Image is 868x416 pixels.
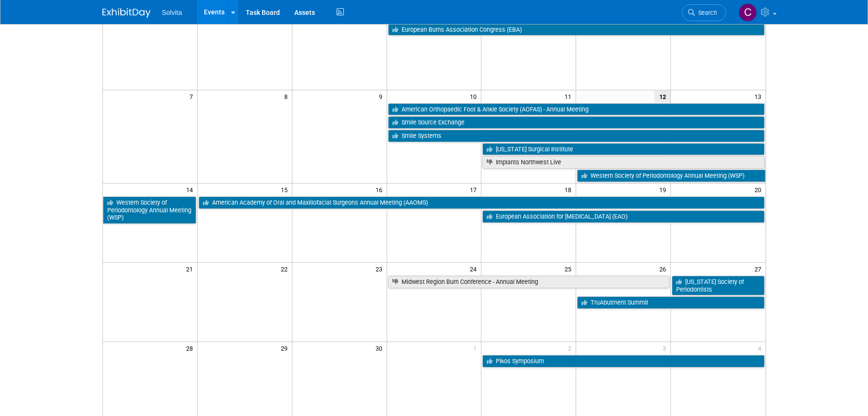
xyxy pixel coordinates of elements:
span: 21 [185,263,197,275]
span: 27 [754,263,766,275]
span: 9 [378,90,387,102]
a: European Burns Association Congress (EBA) [388,24,765,36]
span: Solvita [162,9,182,16]
span: 15 [280,184,292,196]
span: 4 [757,342,766,354]
span: 24 [469,263,481,275]
a: [US_STATE] Society of Periodontists [672,276,764,295]
a: Midwest Region Burn Conference - Annual Meeting [388,276,670,288]
span: 26 [658,263,670,275]
a: American Orthopaedic Foot & Ankle Society (AOFAS) - Annual Meeting [388,103,765,116]
span: 16 [375,184,387,196]
span: 1 [472,342,481,354]
a: Implants Northwest Live [482,156,764,169]
span: 10 [469,90,481,102]
a: European Association for [MEDICAL_DATA] (EAO) [482,210,764,223]
span: 17 [469,184,481,196]
span: 8 [283,90,292,102]
span: 18 [564,184,576,196]
span: 3 [662,342,670,354]
a: Western Society of Periodontology Annual Meeting (WSP) [103,196,196,224]
span: 2 [567,342,576,354]
span: 14 [185,184,197,196]
a: Search [682,4,726,21]
span: 22 [280,263,292,275]
img: Cindy Miller [739,3,757,22]
span: 29 [280,342,292,354]
span: 30 [375,342,387,354]
a: [US_STATE] Surgical Institute [482,143,764,156]
a: Pikos Symposium [482,355,764,367]
span: 13 [754,90,766,102]
span: 25 [564,263,576,275]
img: ExhibitDay [102,8,151,18]
span: 19 [658,184,670,196]
a: Smile Systems [388,130,765,142]
span: 28 [185,342,197,354]
span: 7 [189,90,197,102]
span: Search [695,9,717,16]
span: 20 [754,184,766,196]
a: Smile Source Exchange [388,116,765,129]
span: 12 [654,90,670,102]
a: American Academy of Oral and Maxillofacial Surgeons Annual Meeting (AAOMS) [199,196,765,209]
a: TruAbutment Summit [577,296,764,309]
span: 23 [375,263,387,275]
a: Western Society of Periodontology Annual Meeting (WSP) [577,170,765,182]
span: 11 [564,90,576,102]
